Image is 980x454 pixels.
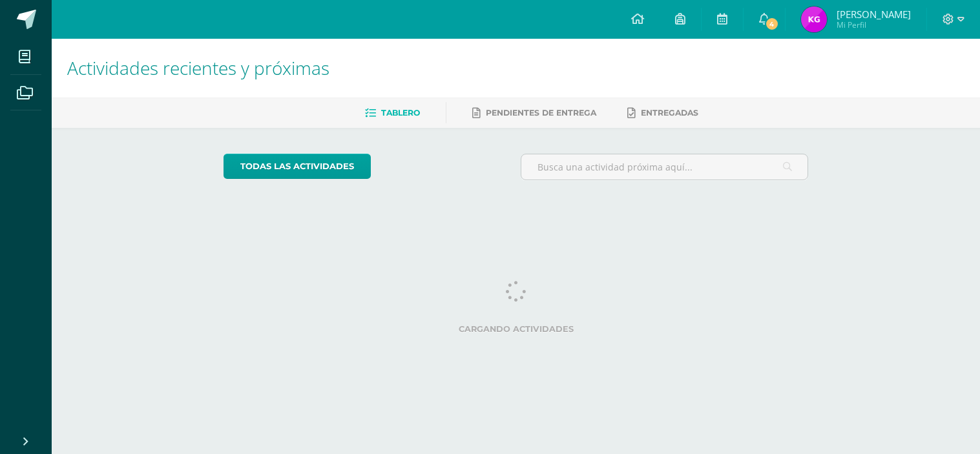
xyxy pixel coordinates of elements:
span: 4 [764,17,778,31]
span: Mi Perfil [837,19,911,30]
span: Entregadas [641,108,698,118]
a: todas las Actividades [224,154,371,179]
span: [PERSON_NAME] [837,8,911,21]
span: Actividades recientes y próximas [67,56,329,80]
label: Cargando actividades [224,324,808,334]
span: Pendientes de entrega [486,108,596,118]
input: Busca una actividad próxima aquí... [521,154,808,180]
a: Entregadas [627,103,698,123]
a: Pendientes de entrega [472,103,596,123]
a: Tablero [365,103,420,123]
img: 80ee5c36ce7e8879d0b5a2a248bfe292.png [801,6,827,32]
span: Tablero [381,108,420,118]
